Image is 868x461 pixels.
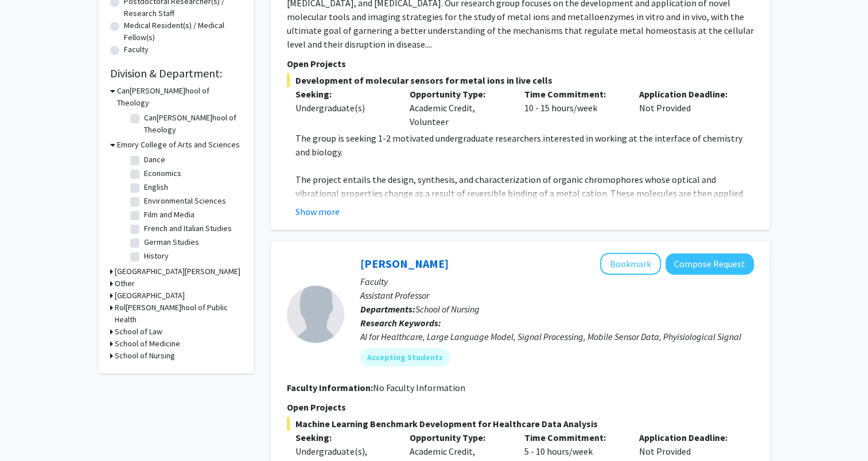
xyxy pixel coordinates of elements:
[373,382,465,393] span: No Faculty Information
[287,57,754,71] p: Open Projects
[115,302,242,326] h3: Rol[PERSON_NAME]hool of Public Health
[144,167,181,179] label: Economics
[600,253,661,275] button: Add Runze Yan to Bookmarks
[360,288,754,302] p: Assistant Professor
[295,205,340,218] button: Show more
[287,382,373,393] b: Faculty Information:
[360,303,415,315] b: Departments:
[287,417,754,431] span: Machine Learning Benchmark Development for Healthcare Data Analysis
[665,253,754,275] button: Compose Request to Runze Yan
[287,73,754,87] span: Development of molecular sensors for metal ions in live cells
[144,236,199,248] label: German Studies
[295,87,393,101] p: Seeking:
[115,350,175,362] h3: School of Nursing
[287,400,754,414] p: Open Projects
[110,67,242,80] h2: Division & Department:
[524,87,622,101] p: Time Commitment:
[115,265,240,278] h3: [GEOGRAPHIC_DATA][PERSON_NAME]
[115,338,180,350] h3: School of Medicine
[360,275,754,288] p: Faculty
[360,348,450,366] mat-chip: Accepting Students
[524,431,622,444] p: Time Commitment:
[117,139,240,151] h3: Emory College of Arts and Sciences
[117,85,242,109] h3: Can[PERSON_NAME]hool of Theology
[415,303,480,315] span: School of Nursing
[630,87,745,128] div: Not Provided
[410,87,507,101] p: Opportunity Type:
[115,278,135,290] h3: Other
[639,431,737,444] p: Application Deadline:
[639,87,737,101] p: Application Deadline:
[124,19,242,44] label: Medical Resident(s) / Medical Fellow(s)
[295,173,754,228] p: The project entails the design, synthesis, and characterization of organic chromophores whose opt...
[144,181,168,193] label: English
[144,209,194,221] label: Film and Media
[144,264,190,276] label: Human Health
[360,256,449,271] a: [PERSON_NAME]
[295,431,393,444] p: Seeking:
[9,409,49,452] iframe: Chat
[144,222,232,235] label: French and Italian Studies
[360,330,754,343] div: AI for Healthcare, Large Language Model, Signal Processing, Mobile Sensor Data, Phyisiological Si...
[115,290,185,302] h3: [GEOGRAPHIC_DATA]
[401,87,516,128] div: Academic Credit, Volunteer
[144,154,165,166] label: Dance
[115,326,162,338] h3: School of Law
[410,431,507,444] p: Opportunity Type:
[295,131,754,159] p: The group is seeking 1-2 motivated undergraduate researchers interested in working at the interfa...
[360,317,441,329] b: Research Keywords:
[144,195,226,207] label: Environmental Sciences
[124,44,149,56] label: Faculty
[516,87,630,128] div: 10 - 15 hours/week
[144,250,169,262] label: History
[144,112,239,136] label: Can[PERSON_NAME]hool of Theology
[295,101,393,115] div: Undergraduate(s)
